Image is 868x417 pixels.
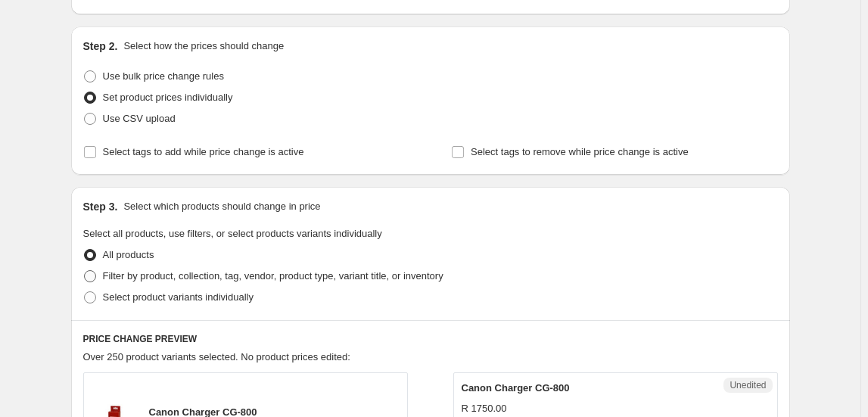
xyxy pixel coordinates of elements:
[123,199,320,214] p: Select which products should change in price
[730,379,766,391] span: Unedited
[462,401,507,416] div: R 1750.00
[103,270,443,282] span: Filter by product, collection, tag, vendor, product type, variant title, or inventory
[83,228,382,239] span: Select all products, use filters, or select products variants individually
[123,39,284,54] p: Select how the prices should change
[103,70,224,82] span: Use bulk price change rules
[462,382,570,394] span: Canon Charger CG-800
[103,92,233,103] span: Set product prices individually
[83,333,778,345] h6: PRICE CHANGE PREVIEW
[103,146,304,157] span: Select tags to add while price change is active
[103,249,154,260] span: All products
[83,351,350,363] span: Over 250 product variants selected. No product prices edited:
[83,199,118,214] h2: Step 3.
[471,146,689,157] span: Select tags to remove while price change is active
[83,39,118,54] h2: Step 2.
[103,113,176,124] span: Use CSV upload
[103,291,254,303] span: Select product variants individually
